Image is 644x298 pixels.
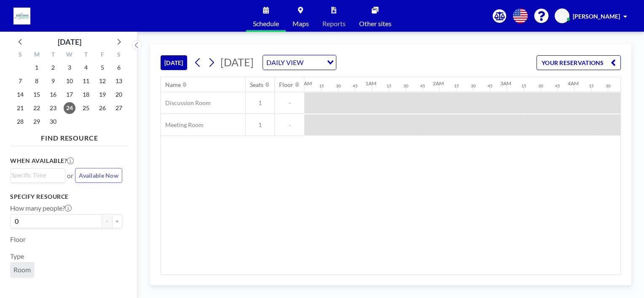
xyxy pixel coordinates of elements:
div: 1AM [365,80,376,87]
span: Thursday, September 11, 2025 [80,75,92,87]
div: T [45,50,62,61]
button: YOUR RESERVATIONS [537,55,621,70]
div: Search for option [263,55,336,70]
span: Saturday, September 20, 2025 [113,89,125,100]
div: 30 [538,83,543,89]
span: Tuesday, September 2, 2025 [47,62,59,73]
span: Discussion Room [161,99,211,107]
span: Schedule [253,20,279,27]
span: Friday, September 5, 2025 [97,62,108,73]
div: 45 [555,83,560,89]
div: 2AM [433,80,444,87]
div: 12AM [298,80,312,87]
div: 4AM [568,80,579,87]
div: 45 [353,83,358,89]
div: 15 [319,83,324,89]
span: Saturday, September 6, 2025 [113,62,125,73]
span: Meeting Room [161,121,204,129]
div: 30 [336,83,341,89]
span: Saturday, September 27, 2025 [113,102,125,114]
span: Thursday, September 18, 2025 [80,89,92,100]
div: 3AM [500,80,511,87]
button: - [102,214,112,228]
div: 45 [420,83,425,89]
span: DAILY VIEW [265,57,305,68]
span: Tuesday, September 16, 2025 [47,89,59,100]
button: + [112,214,122,228]
div: Seats [250,81,263,89]
span: [DATE] [220,56,254,68]
div: W [62,50,78,61]
span: Available Now [79,172,118,179]
span: Tuesday, September 23, 2025 [47,102,59,114]
span: Friday, September 19, 2025 [97,89,108,100]
button: [DATE] [161,55,187,70]
div: F [94,50,110,61]
span: Sunday, September 21, 2025 [14,102,26,114]
label: How many people? [10,204,72,212]
span: Monday, September 22, 2025 [31,102,43,114]
span: Monday, September 8, 2025 [31,75,43,87]
div: 15 [521,83,526,89]
span: Maps [292,20,309,27]
span: Tuesday, September 30, 2025 [47,116,59,127]
div: 15 [454,83,459,89]
label: Type [10,252,24,260]
div: Floor [279,81,293,89]
span: Wednesday, September 17, 2025 [64,89,75,100]
div: 30 [471,83,476,89]
span: Saturday, September 13, 2025 [113,75,125,87]
span: - [275,99,304,107]
span: Thursday, September 25, 2025 [80,102,92,114]
span: Reports [322,20,346,27]
span: Wednesday, September 24, 2025 [64,102,75,114]
label: Floor [10,235,26,244]
div: 45 [488,83,493,89]
span: [PERSON_NAME] [573,13,620,20]
input: Search for option [11,171,60,180]
div: Search for option [11,169,65,182]
div: [DATE] [58,36,81,48]
h3: Specify resource [10,193,122,200]
span: Sunday, September 14, 2025 [14,89,26,100]
span: Sunday, September 28, 2025 [14,116,26,127]
span: Monday, September 15, 2025 [31,89,43,100]
button: Available Now [75,168,122,183]
span: JL [559,12,565,20]
span: Wednesday, September 3, 2025 [64,62,75,73]
span: Room [13,265,31,274]
div: 30 [403,83,408,89]
span: Thursday, September 4, 2025 [80,62,92,73]
span: Tuesday, September 9, 2025 [47,75,59,87]
span: Friday, September 26, 2025 [97,102,108,114]
span: 1 [246,121,274,129]
span: 1 [246,99,274,107]
span: Sunday, September 7, 2025 [14,75,26,87]
div: 15 [589,83,594,89]
img: organization-logo [13,8,30,24]
input: Search for option [306,57,322,68]
span: Friday, September 12, 2025 [97,75,108,87]
div: M [29,50,45,61]
div: Name [165,81,181,89]
div: T [78,50,94,61]
span: Monday, September 29, 2025 [31,116,43,127]
div: 30 [606,83,611,89]
h4: FIND RESOURCE [10,130,129,142]
span: Other sites [359,20,392,27]
div: S [110,50,127,61]
span: - [275,121,304,129]
span: or [67,171,73,180]
span: Monday, September 1, 2025 [31,62,43,73]
div: S [12,50,29,61]
span: Wednesday, September 10, 2025 [64,75,75,87]
div: 15 [386,83,392,89]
